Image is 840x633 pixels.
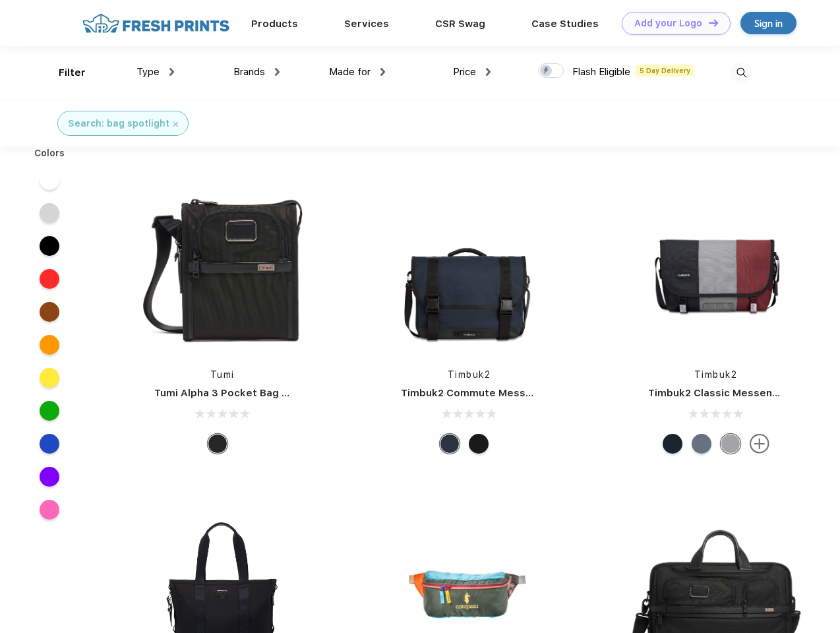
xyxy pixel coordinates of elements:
[136,66,160,78] span: Type
[750,434,769,454] img: more.svg
[453,66,476,78] span: Price
[59,65,86,80] div: Filter
[440,434,460,454] div: Eco Nautical
[208,434,227,454] div: Black
[721,434,740,454] div: Eco Rind Pop
[210,369,235,380] a: Tumi
[634,18,702,29] div: Add your Logo
[754,16,783,31] div: Sign in
[329,66,371,78] span: Made for
[381,179,556,355] img: func=resize&h=266
[628,179,804,355] img: func=resize&h=266
[572,66,630,78] span: Flash Eligible
[636,65,694,76] span: 5 Day Delivery
[486,68,491,76] img: dropdown.png
[469,434,489,454] div: Eco Black
[731,62,752,84] img: desktop_search.svg
[663,434,682,454] div: Eco Monsoon
[233,66,265,78] span: Brands
[24,146,75,160] div: Colors
[68,117,169,131] div: Search: bag spotlight
[692,434,711,454] div: Eco Lightbeam
[740,12,796,34] a: Sign in
[154,387,309,399] a: Tumi Alpha 3 Pocket Bag Small
[448,369,491,380] a: Timbuk2
[173,122,178,127] img: filter_cancel.svg
[401,387,578,399] a: Timbuk2 Commute Messenger Bag
[380,68,385,76] img: dropdown.png
[648,387,812,399] a: Timbuk2 Classic Messenger Bag
[78,12,233,35] img: fo%20logo%202.webp
[275,68,280,76] img: dropdown.png
[135,179,310,355] img: func=resize&h=266
[251,18,298,30] a: Products
[694,369,738,380] a: Timbuk2
[169,68,174,76] img: dropdown.png
[709,19,718,26] img: DT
